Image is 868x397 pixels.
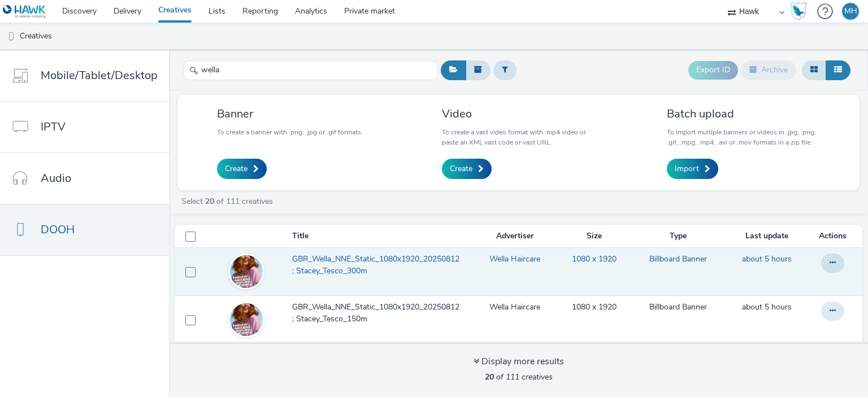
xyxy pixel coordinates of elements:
span: GBR_Wella_NNE_Static_1080x1920_20250812 ; Stacey_Tesco_150m [292,302,467,325]
a: Import [667,159,718,179]
th: Size [557,225,631,248]
a: Create [217,159,267,179]
input: Search... [184,60,438,80]
a: Wella Haircare [489,254,540,265]
a: Select of 111 creatives [180,196,277,207]
span: Create [225,163,248,174]
div: MH [844,3,857,20]
a: 1080 x 1920 [572,302,617,313]
a: 12 August 2025, 13:13 [742,302,792,313]
a: Billboard Banner [649,254,707,265]
span: Create [450,163,472,174]
a: Wella Haircare [489,302,540,313]
button: Export ID [688,61,738,79]
th: Title [291,225,473,248]
th: Actions [808,225,862,248]
span: GBR_Wella_NNE_Static_1080x1920_20250812 ; Stacey_Tesco_300m [292,254,467,277]
button: Grid [802,60,826,80]
span: Audio [41,170,71,186]
div: Display more results [474,355,564,368]
a: GBR_Wella_NNE_Static_1080x1920_20250812 ; Stacey_Tesco_300m [292,254,472,282]
img: 3e775f4a-6192-4485-80c8-f3b821cf80f4.jpg [230,291,263,349]
th: Last update [726,225,808,248]
img: Hawk Academy [790,2,807,20]
a: Create [442,159,492,179]
a: Hawk Academy [790,2,811,20]
p: To import multiple banners or videos in .jpg, .png, .gif, .mpg, .mp4, .avi or .mov formats in a z... [667,127,820,147]
button: Table [826,60,850,80]
th: Advertiser [473,225,557,248]
a: 12 August 2025, 13:14 [742,254,792,265]
a: Billboard Banner [649,302,707,313]
p: To create a banner with .png, .jpg or .gif formats. [217,127,363,137]
span: DOOH [41,221,75,238]
th: Type [631,225,726,248]
img: 884538d9-2bc1-411d-8463-879475bfd358.jpg [230,243,263,301]
span: IPTV [41,119,66,135]
a: GBR_Wella_NNE_Static_1080x1920_20250812 ; Stacey_Tesco_150m [292,302,472,330]
a: 1080 x 1920 [572,254,617,265]
img: undefined Logo [3,5,46,19]
span: Import [675,163,699,174]
span: about 5 hours [742,302,792,312]
strong: 20 [205,196,214,207]
h3: Batch upload [667,106,820,121]
span: about 5 hours [742,254,792,264]
img: dooh [6,31,17,42]
span: Mobile/Tablet/Desktop [41,67,158,84]
span: of 111 creatives [485,372,553,382]
h3: Banner [217,106,363,121]
p: To create a vast video format with .mp4 video or paste an XML vast code or vast URL. [442,127,595,147]
button: Archive [741,60,796,80]
strong: 20 [485,372,494,382]
h3: Video [442,106,595,121]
